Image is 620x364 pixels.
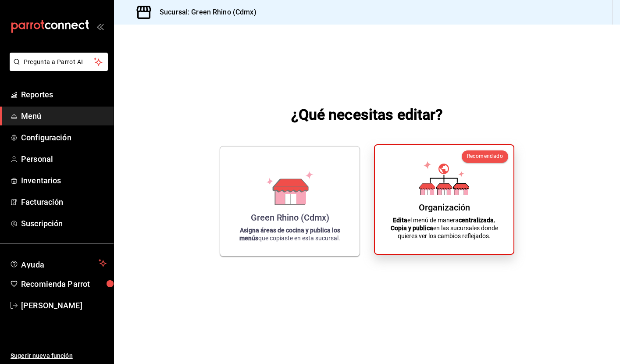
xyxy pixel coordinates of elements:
h1: ¿Qué necesitas editar? [291,104,443,125]
p: el menú de manera en las sucursales donde quieres ver los cambios reflejados. [385,216,503,240]
span: Configuración [21,132,107,143]
strong: Asigna áreas de cocina y publica los menús [239,227,340,242]
span: Personal [21,153,107,165]
strong: centralizada. [459,217,495,224]
button: open_drawer_menu [96,23,103,30]
strong: Copia y publica [391,225,433,232]
div: Organización [419,202,470,213]
span: Menú [21,110,107,122]
span: Facturación [21,196,107,208]
a: Pregunta a Parrot AI [6,64,108,73]
span: Pregunta a Parrot AI [24,57,94,67]
button: Pregunta a Parrot AI [10,53,108,71]
span: Recomendado [467,153,503,159]
span: Suscripción [21,218,107,229]
span: Ayuda [21,258,95,268]
div: Green Rhino (Cdmx) [251,212,329,223]
span: Recomienda Parrot [21,278,107,290]
strong: Edita [393,217,407,224]
span: Sugerir nueva función [11,351,107,360]
span: [PERSON_NAME] [21,300,107,311]
p: que copiaste en esta sucursal. [231,226,349,242]
span: Reportes [21,89,107,100]
span: Inventarios [21,175,107,186]
h3: Sucursal: Green Rhino (Cdmx) [153,7,257,18]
